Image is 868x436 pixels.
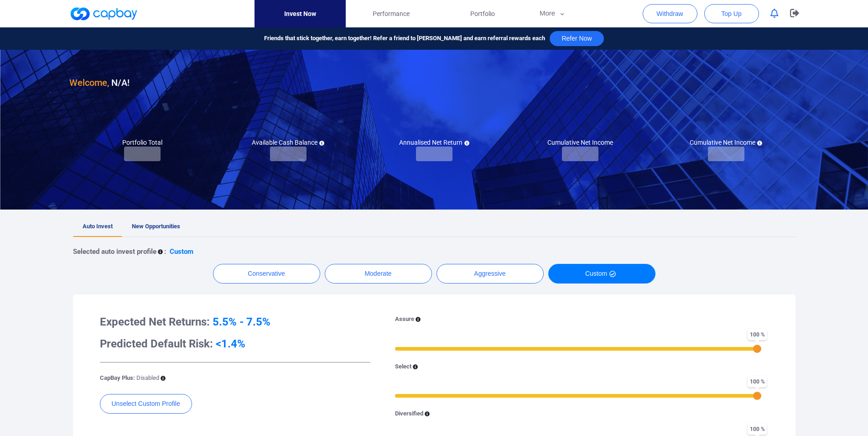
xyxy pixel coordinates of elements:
h5: Cumulative Net Income [547,138,613,147]
h3: N/A ! [69,75,130,90]
button: Unselect Custom Profile [100,394,192,414]
span: 5.5% - 7.5% [213,315,270,328]
span: Friends that stick together, earn together! Refer a friend to [PERSON_NAME] and earn referral rew... [264,34,545,43]
span: <1.4% [216,337,245,350]
span: Auto Invest [83,223,113,230]
p: Selected auto invest profile [73,246,156,257]
span: 100 % [748,423,767,435]
p: Diversified [395,409,423,419]
p: Custom [170,246,193,257]
span: 100 % [748,329,767,340]
span: Disabled [136,374,159,381]
button: Withdraw [643,4,697,23]
button: Aggressive [437,264,544,284]
h3: Predicted Default Risk: [100,336,370,351]
span: Welcome, [69,77,109,88]
h3: Expected Net Returns: [100,315,370,329]
span: New Opportunities [132,223,180,230]
button: Refer Now [550,31,603,46]
h5: Portfolio Total [122,138,162,147]
span: Portfolio [470,9,495,19]
h5: Cumulative Net Income [690,138,762,147]
p: Assure [395,315,414,324]
span: 100 % [748,376,767,387]
button: Top Up [704,4,759,23]
h5: Annualised Net Return [399,138,469,147]
p: CapBay Plus: [100,373,159,383]
button: Custom [548,264,655,284]
button: Moderate [325,264,432,284]
span: Top Up [721,9,741,18]
p: Select [395,362,411,372]
h5: Available Cash Balance [252,138,324,147]
p: : [164,246,166,257]
span: Performance [373,9,410,19]
button: Conservative [213,264,320,284]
